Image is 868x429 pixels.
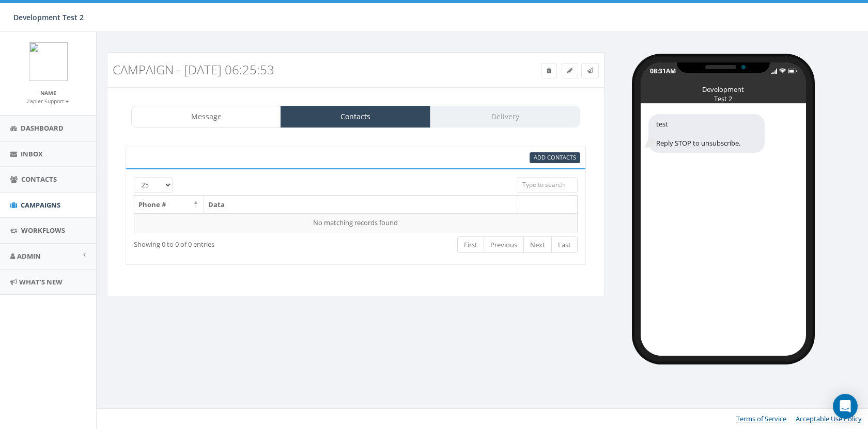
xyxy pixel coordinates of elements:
[587,66,593,75] span: Send Test Message
[457,236,484,253] a: First
[530,152,580,163] a: Add Contacts
[796,414,862,423] a: Acceptable Use Policy
[27,96,69,105] a: Zapier Support
[698,85,749,90] div: Development Test 2
[134,196,204,214] th: Phone #: activate to sort column descending
[17,251,41,261] span: Admin
[736,414,786,423] a: Terms of Service
[567,66,572,75] span: Edit Campaign
[650,67,676,75] div: 08:31AM
[204,196,517,214] th: Data
[648,114,765,153] div: test Reply STOP to unsubscribe.
[13,12,84,22] span: Development Test 2
[551,236,578,253] a: Last
[547,66,551,75] span: Delete Campaign
[21,200,60,210] span: Campaigns
[21,123,64,133] span: Dashboard
[134,213,578,232] td: No matching records found
[40,89,56,97] small: Name
[19,277,63,287] span: What's New
[534,153,576,161] span: Add Contacts
[484,236,524,253] a: Previous
[281,106,430,128] a: Contacts
[29,42,68,81] img: logo.png
[523,236,552,253] a: Next
[21,174,57,184] span: Contacts
[21,226,65,235] span: Workflows
[131,106,281,128] a: Message
[534,153,576,161] span: CSV files only
[21,149,43,158] span: Inbox
[134,235,309,249] div: Showing 0 to 0 of 0 entries
[517,177,578,193] input: Type to search
[833,394,858,419] div: Open Intercom Messenger
[113,63,473,76] h3: Campaign - [DATE] 06:25:53
[27,98,69,105] small: Zapier Support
